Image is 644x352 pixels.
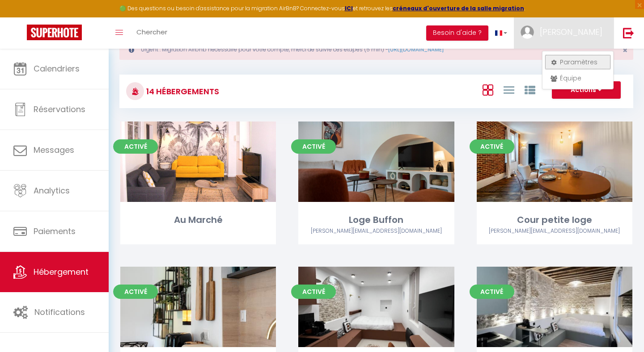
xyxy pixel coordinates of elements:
a: Équipe [545,71,611,86]
span: Paiements [34,226,76,237]
div: Airbnb [477,227,632,235]
div: Airbnb [298,227,454,235]
button: Besoin d'aide ? [426,25,488,41]
h3: 14 Hébergements [144,81,219,101]
span: Hébergement [34,266,89,277]
span: Activé [470,139,514,154]
span: Activé [470,285,514,299]
div: Loge Buffon [298,213,454,227]
div: Cour petite loge [477,213,632,227]
a: ... [PERSON_NAME] [514,17,614,49]
span: Analytics [34,185,70,196]
span: Réservations [34,104,85,115]
img: logout [623,27,634,38]
span: Chercher [136,27,167,37]
span: Activé [113,285,158,299]
span: Activé [291,285,336,299]
a: Vue par Groupe [525,82,535,97]
span: Activé [113,139,158,154]
div: Urgent : Migration Airbnb nécessaire pour votre compte, merci de suivre ces étapes (5 min) - [119,39,633,60]
span: Calendriers [34,63,80,74]
img: Super Booking [27,25,82,40]
a: Vue en Liste [504,82,514,97]
button: Ouvrir le widget de chat LiveChat [7,4,34,30]
span: Messages [34,144,74,155]
img: ... [521,25,534,39]
a: ICI [345,4,353,12]
span: × [623,45,627,56]
div: Au Marché [120,213,276,227]
span: [PERSON_NAME] [540,26,602,38]
span: Activé [291,139,336,154]
button: Close [623,46,627,54]
a: créneaux d'ouverture de la salle migration [393,4,524,12]
a: Chercher [130,17,174,49]
span: Notifications [34,306,85,318]
button: Actions [552,81,621,99]
a: [URL][DOMAIN_NAME] [388,46,444,53]
a: Paramètres [545,54,611,70]
a: Vue en Box [483,82,493,97]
